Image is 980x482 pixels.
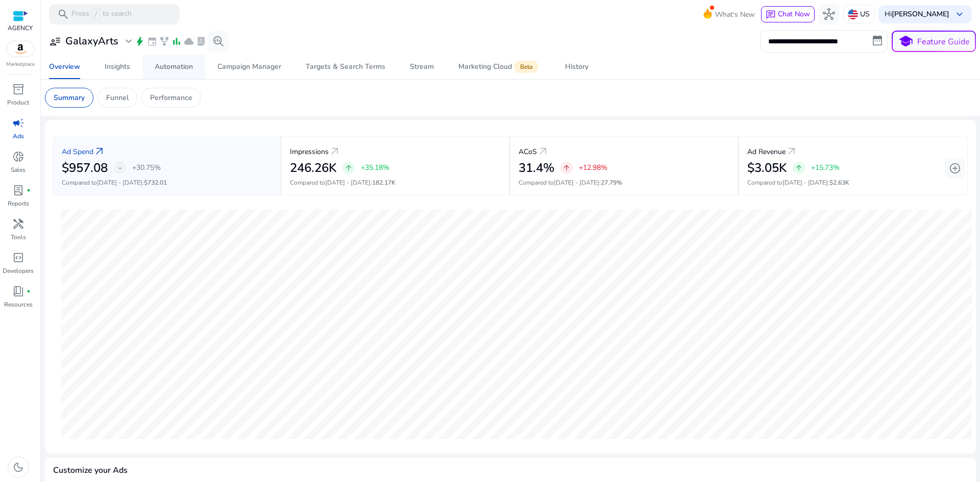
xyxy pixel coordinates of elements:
span: add_circle [949,162,961,174]
span: code_blocks [12,251,24,264]
span: inventory_2 [12,83,24,95]
p: Resources [4,300,33,309]
button: hub [819,4,839,24]
img: us.svg [848,9,858,19]
p: Ad Spend [62,146,93,157]
div: Automation [155,63,193,70]
span: fiber_manual_record [27,289,31,293]
p: Tools [11,233,26,242]
span: chat [766,10,776,20]
p: Compared to : [519,178,729,187]
span: handyman [12,218,24,230]
span: arrow_upward [562,164,571,172]
div: History [565,63,589,70]
p: +12.98% [579,164,607,171]
span: keyboard_arrow_down [953,8,966,20]
h3: GalaxyArts [65,35,118,47]
span: campaign [12,117,24,129]
a: arrow_outward [93,145,106,158]
p: Compared to : [290,178,501,187]
span: [DATE] - [DATE] [782,179,828,187]
h2: $3.05K [747,161,787,175]
span: lab_profile [12,184,24,196]
p: Summary [54,92,85,103]
p: +30.75% [132,164,161,171]
p: Compared to : [62,178,272,187]
span: [DATE] - [DATE] [554,179,599,187]
span: $2.63K [829,179,849,187]
p: AGENCY [8,23,33,33]
span: / [91,9,101,20]
p: US [860,5,870,23]
button: schoolFeature Guide [892,31,976,52]
span: [DATE] - [DATE] [325,179,371,187]
h4: Customize your Ads [53,466,128,475]
span: dark_mode [12,461,24,473]
p: Funnel [106,92,129,103]
span: event [147,36,157,46]
p: ACoS [519,146,537,157]
span: cloud [184,36,194,46]
p: Impressions [290,146,329,157]
span: What's New [715,6,755,23]
p: Sales [11,165,26,174]
p: Performance [150,92,192,103]
span: hub [823,8,835,20]
p: Ad Revenue [747,146,786,157]
div: Insights [105,63,130,70]
span: bar_chart [171,36,182,46]
img: amazon.svg [7,41,34,57]
h2: 31.4% [519,161,554,175]
button: add_circle [945,158,965,179]
p: Ads [13,132,24,141]
span: search_insights [212,35,225,47]
span: bolt [135,36,145,46]
span: donut_small [12,150,24,163]
span: expand_more [122,35,135,47]
p: +15.73% [811,164,840,171]
span: Beta [514,61,538,73]
p: Product [7,98,29,107]
span: family_history [159,36,169,46]
span: 182.17K [372,179,396,187]
h2: $957.08 [62,161,108,175]
span: [DATE] - [DATE] [97,179,142,187]
p: Hi [885,11,949,18]
p: Feature Guide [917,36,970,48]
span: Chat Now [778,9,810,19]
button: search_insights [208,31,229,52]
p: Developers [3,266,34,275]
span: school [898,34,913,49]
p: Reports [8,199,29,208]
p: Compared to : [747,178,959,187]
span: $732.01 [144,179,167,187]
span: search [57,8,69,20]
button: chatChat Now [761,6,815,22]
a: arrow_outward [786,145,798,158]
div: Stream [410,63,434,70]
div: Marketing Cloud [458,63,541,71]
div: Campaign Manager [217,63,281,70]
b: [PERSON_NAME] [892,9,949,19]
p: Marketplace [6,61,35,68]
span: lab_profile [196,36,206,46]
span: arrow_upward [345,164,353,172]
span: arrow_upward [795,164,803,172]
span: - [118,162,122,174]
span: user_attributes [49,35,61,47]
p: Press to search [71,9,132,20]
p: +35.18% [361,164,389,171]
a: arrow_outward [329,145,341,158]
a: arrow_outward [537,145,549,158]
span: fiber_manual_record [27,188,31,192]
span: 27.79% [601,179,622,187]
span: book_4 [12,285,24,297]
div: Targets & Search Terms [306,63,385,70]
h2: 246.26K [290,161,336,175]
div: Overview [49,63,80,70]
